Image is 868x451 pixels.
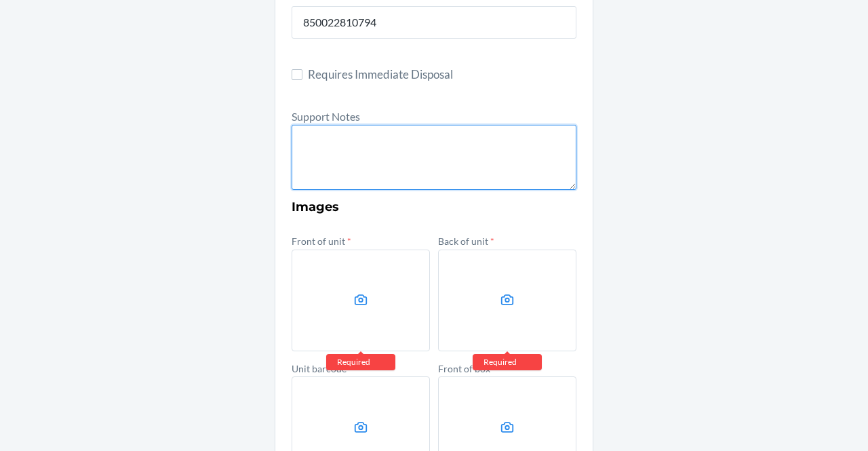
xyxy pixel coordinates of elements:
[326,354,395,370] div: Required
[292,235,351,247] label: Front of unit
[292,363,353,374] label: Unit barcode
[438,363,490,374] label: Front of box
[438,235,494,247] label: Back of unit
[292,69,302,80] input: Requires Immediate Disposal
[292,198,576,216] h3: Images
[292,110,360,123] label: Support Notes
[308,66,576,83] span: Requires Immediate Disposal
[473,354,542,370] div: Required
